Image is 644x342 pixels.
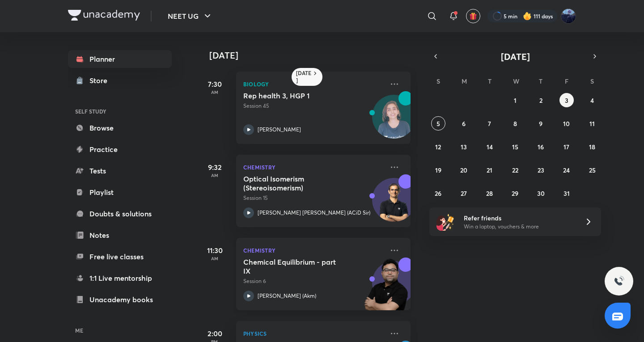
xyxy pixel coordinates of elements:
p: Chemistry [243,245,384,256]
h5: 11:30 [197,245,233,256]
button: October 2, 2025 [534,93,548,107]
button: October 4, 2025 [585,93,599,107]
button: [DATE] [442,50,589,63]
button: October 6, 2025 [457,116,471,131]
p: Physics [243,328,384,339]
p: Win a laptop, vouchers & more [464,223,574,231]
img: Avatar [373,100,415,143]
button: October 7, 2025 [483,116,497,131]
abbr: October 16, 2025 [538,143,544,151]
button: October 18, 2025 [585,139,599,154]
abbr: October 2, 2025 [539,96,542,105]
p: AM [197,89,233,95]
abbr: October 19, 2025 [435,166,441,174]
button: October 10, 2025 [559,116,574,131]
button: October 23, 2025 [534,163,548,177]
a: Unacademy books [68,291,172,308]
p: AM [197,173,233,178]
img: Avatar [373,183,415,226]
img: streak [523,12,532,21]
h6: SELF STUDY [68,104,172,119]
a: Doubts & solutions [68,205,172,223]
p: Chemistry [243,162,384,173]
abbr: October 27, 2025 [461,189,467,198]
a: Playlist [68,183,172,201]
p: Session 45 [243,102,384,110]
abbr: October 14, 2025 [487,143,493,151]
button: October 20, 2025 [457,163,471,177]
a: Tests [68,162,172,180]
button: October 31, 2025 [559,186,574,200]
h6: [DATE] [296,70,312,84]
p: [PERSON_NAME] (Akm) [258,292,316,300]
button: October 16, 2025 [534,139,548,154]
a: Practice [68,140,172,158]
div: Store [89,75,113,86]
abbr: October 5, 2025 [436,119,440,128]
button: October 11, 2025 [585,116,599,131]
button: October 30, 2025 [534,186,548,200]
abbr: October 3, 2025 [565,96,568,105]
a: Store [68,72,172,89]
abbr: October 9, 2025 [539,119,542,128]
abbr: Thursday [539,77,542,85]
abbr: October 21, 2025 [487,166,492,174]
h5: 2:00 [197,328,233,339]
button: October 24, 2025 [559,163,574,177]
a: Browse [68,119,172,137]
button: October 8, 2025 [508,116,522,131]
abbr: Saturday [590,77,594,85]
img: ttu [614,276,624,287]
abbr: Tuesday [488,77,491,85]
button: October 12, 2025 [431,139,445,154]
a: Planner [68,50,172,68]
button: NEET UG [162,7,218,25]
img: avatar [469,12,477,20]
img: Company Logo [68,10,140,21]
a: Notes [68,226,172,244]
abbr: Wednesday [513,77,519,85]
abbr: October 24, 2025 [563,166,570,174]
abbr: October 4, 2025 [590,96,594,105]
abbr: October 11, 2025 [589,119,595,128]
button: October 3, 2025 [559,93,574,107]
p: [PERSON_NAME] [PERSON_NAME] (ACiD Sir) [258,209,370,217]
img: Kushagra Singh [561,8,576,24]
p: AM [197,256,233,261]
abbr: Monday [462,77,467,85]
h5: 7:30 [197,79,233,89]
abbr: October 31, 2025 [563,189,570,198]
abbr: October 8, 2025 [513,119,517,128]
abbr: October 10, 2025 [563,119,570,128]
abbr: October 6, 2025 [462,119,466,128]
button: October 5, 2025 [431,116,445,131]
h6: Refer friends [464,213,574,223]
button: October 15, 2025 [508,139,522,154]
img: unacademy [361,258,411,319]
abbr: October 29, 2025 [512,189,518,198]
abbr: October 13, 2025 [461,143,467,151]
button: October 25, 2025 [585,163,599,177]
p: Session 6 [243,277,384,285]
img: referral [436,213,454,231]
abbr: October 25, 2025 [589,166,596,174]
a: Free live classes [68,248,172,266]
h6: ME [68,323,172,338]
a: Company Logo [68,10,140,23]
button: October 13, 2025 [457,139,471,154]
abbr: October 30, 2025 [537,189,545,198]
button: October 27, 2025 [457,186,471,200]
a: 1:1 Live mentorship [68,269,172,287]
button: October 21, 2025 [483,163,497,177]
abbr: October 28, 2025 [486,189,493,198]
button: October 28, 2025 [483,186,497,200]
abbr: October 26, 2025 [435,189,441,198]
h5: Rep health 3, HGP 1 [243,91,355,100]
h5: Optical Isomerism (Stereoisomerism) [243,174,355,192]
button: avatar [466,9,480,23]
span: [DATE] [501,51,530,63]
h4: [DATE] [209,50,419,61]
abbr: October 20, 2025 [460,166,467,174]
abbr: October 1, 2025 [514,96,517,105]
button: October 9, 2025 [534,116,548,131]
